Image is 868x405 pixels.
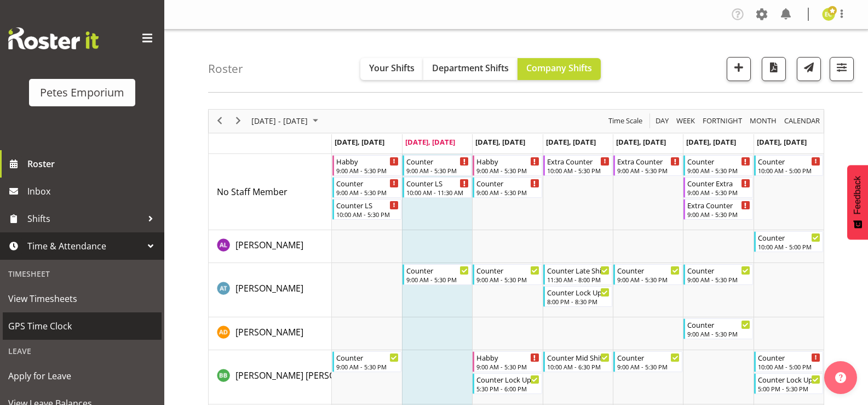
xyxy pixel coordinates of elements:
[762,57,786,81] button: Download a PDF of the roster according to the set date range.
[3,263,162,285] div: Timesheet
[27,210,142,227] span: Shifts
[847,165,868,239] button: Feedback - Show survey
[526,62,592,74] span: Company Shifts
[3,362,162,390] a: Apply for Leave
[27,156,159,172] span: Roster
[360,58,423,80] button: Your Shifts
[835,372,846,383] img: help-xxl-2.png
[27,183,159,199] span: Inbox
[830,57,854,81] button: Filter Shifts
[8,290,156,307] span: View Timesheets
[727,57,751,81] button: Add a new shift
[423,58,518,80] button: Department Shifts
[3,340,162,362] div: Leave
[3,285,162,312] a: View Timesheets
[853,176,863,214] span: Feedback
[518,58,601,80] button: Company Shifts
[8,318,156,334] span: GPS Time Clock
[3,312,162,340] a: GPS Time Clock
[369,62,415,74] span: Your Shifts
[432,62,509,74] span: Department Shifts
[27,238,142,254] span: Time & Attendance
[8,27,99,49] img: Rosterit website logo
[822,8,835,21] img: emma-croft7499.jpg
[8,368,156,384] span: Apply for Leave
[797,57,821,81] button: Send a list of all shifts for the selected filtered period to all rostered employees.
[208,62,243,75] h4: Roster
[40,84,124,101] div: Petes Emporium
